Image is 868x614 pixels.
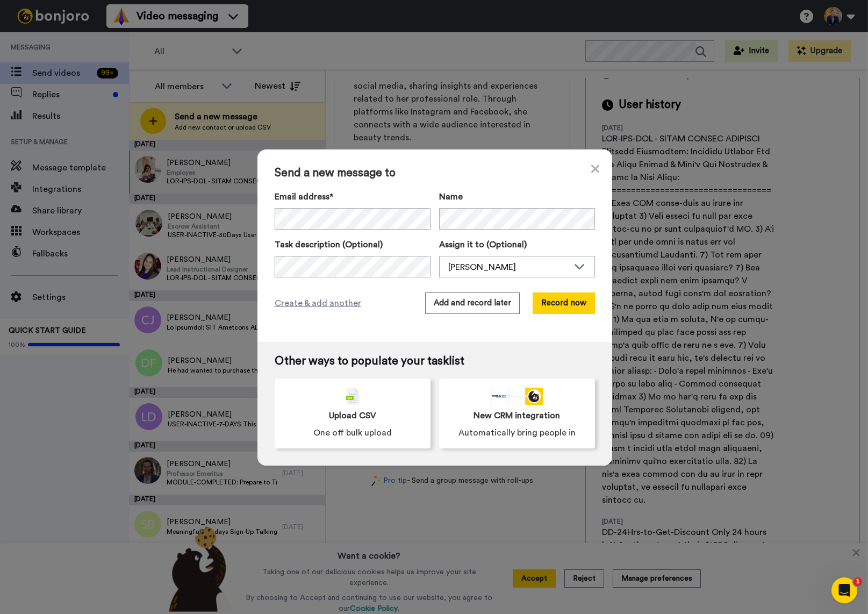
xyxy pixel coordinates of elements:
[458,426,576,439] span: Automatically bring people in
[439,190,463,203] span: Name
[439,238,595,251] label: Assign it to (Optional)
[275,190,431,203] label: Email address*
[425,292,520,314] button: Add and record later
[275,238,431,251] label: Task description (Optional)
[831,577,857,603] iframe: Intercom live chat
[275,167,595,180] span: Send a new message to
[275,355,595,368] span: Other ways to populate your tasklist
[346,388,359,405] img: csv-grey.png
[533,292,595,314] button: Record now
[491,388,543,405] div: animation
[313,426,392,439] span: One off bulk upload
[474,409,560,422] span: New CRM integration
[448,261,569,274] div: [PERSON_NAME]
[275,297,361,310] span: Create & add another
[329,409,376,422] span: Upload CSV
[853,577,862,586] span: 1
